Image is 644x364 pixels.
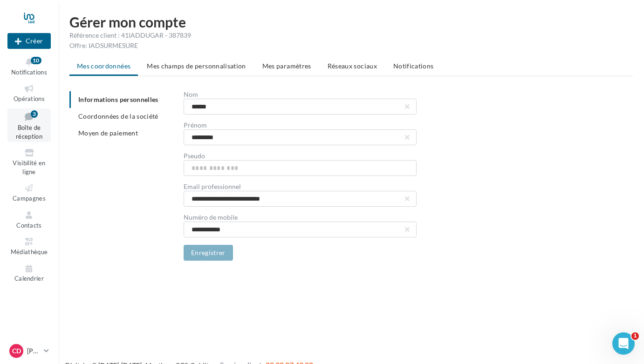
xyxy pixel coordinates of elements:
[631,332,639,340] span: 1
[184,122,417,128] div: Prénom
[262,62,311,70] span: Mes paramètres
[69,15,633,29] h1: Gérer mon compte
[7,342,51,360] a: CD [PERSON_NAME]
[184,91,417,98] div: Nom
[13,195,46,202] span: Campagnes
[7,181,51,204] a: Campagnes
[184,183,417,190] div: Email professionnel
[16,222,42,229] span: Contacts
[31,57,41,64] div: 10
[328,62,377,70] span: Réseaux sociaux
[78,112,158,120] span: Coordonnées de la société
[14,95,45,102] span: Opérations
[7,262,51,284] a: Calendrier
[184,153,417,159] div: Pseudo
[147,62,246,70] span: Mes champs de personnalisation
[15,15,22,22] img: logo_orange.svg
[24,24,105,32] div: Domaine: [DOMAIN_NAME]
[69,31,633,40] div: Référence client : 41IADDUGAR - 387839
[184,245,233,261] button: Enregistrer
[49,55,72,61] div: Domaine
[78,129,138,137] span: Moyen de paiement
[31,110,38,118] div: 3
[26,15,46,22] div: v 4.0.25
[11,68,47,76] span: Notifications
[7,55,51,78] button: Notifications 10
[14,275,44,283] span: Calendrier
[7,33,51,49] div: Nouvelle campagne
[16,124,42,140] span: Boîte de réception
[13,159,45,175] span: Visibilité en ligne
[7,208,51,231] a: Contacts
[393,62,434,70] span: Notifications
[7,235,51,257] a: Médiathèque
[7,108,51,142] a: Boîte de réception3
[117,55,141,61] div: Mots-clés
[7,146,51,177] a: Visibilité en ligne
[12,346,21,356] span: CD
[612,332,635,355] iframe: Intercom live chat
[11,248,48,256] span: Médiathèque
[107,54,115,61] img: tab_keywords_by_traffic_grey.svg
[27,346,40,356] p: [PERSON_NAME]
[39,54,46,61] img: tab_domain_overview_orange.svg
[69,41,633,50] div: Offre: IADSURMESURE
[7,33,51,49] button: Créer
[15,24,22,32] img: website_grey.svg
[7,81,51,104] a: Opérations
[184,214,417,221] div: Numéro de mobile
